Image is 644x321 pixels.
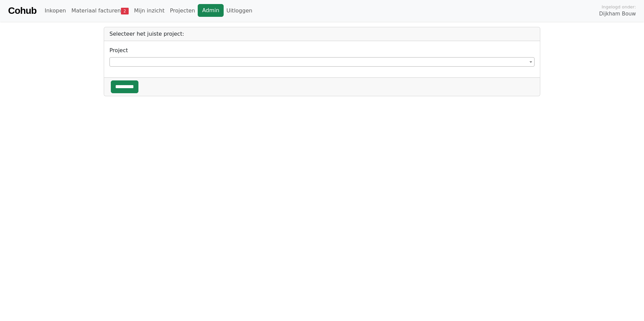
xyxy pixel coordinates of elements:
[69,4,131,17] a: Materiaal facturen2
[42,4,68,17] a: Inkopen
[121,8,129,14] span: 2
[131,4,167,17] a: Mijn inzicht
[8,3,36,19] a: Cohub
[599,10,636,18] span: Dijkham Bouw
[602,4,636,10] span: Ingelogd onder:
[104,27,540,41] div: Selecteer het juiste project:
[167,4,198,17] a: Projecten
[109,46,128,55] label: Project
[198,4,224,17] a: Admin
[224,4,255,17] a: Uitloggen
